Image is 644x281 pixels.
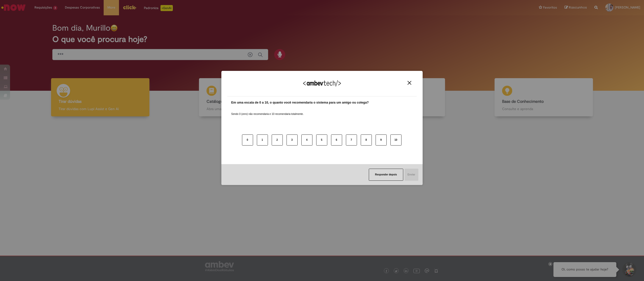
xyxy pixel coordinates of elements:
[361,134,372,146] button: 8
[287,134,298,146] button: 3
[346,134,357,146] button: 7
[376,134,387,146] button: 9
[301,134,312,146] button: 4
[316,134,327,146] button: 5
[257,134,268,146] button: 1
[242,134,253,146] button: 0
[272,134,283,146] button: 2
[231,100,369,105] label: Em uma escala de 0 a 10, o quanto você recomendaria o sistema para um amigo ou colega?
[231,106,304,116] label: Sendo 0 (zero) não recomendaria e 10 recomendaria totalmente.
[303,80,341,86] img: Logo Ambevtech
[408,81,411,85] img: Close
[369,169,403,181] button: Responder depois
[331,134,342,146] button: 6
[406,81,413,85] button: Close
[390,134,401,146] button: 10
